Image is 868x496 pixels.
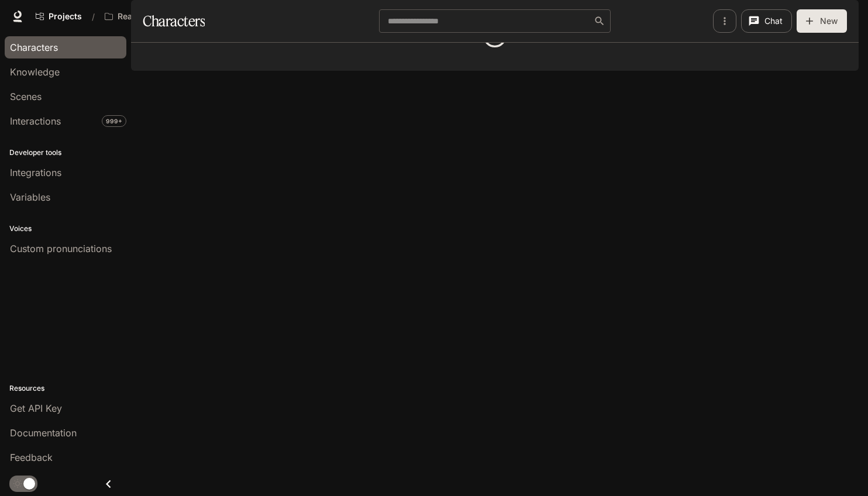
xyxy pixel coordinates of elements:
h1: Characters [143,9,205,33]
span: Projects [49,12,82,22]
p: Reality Crisis [118,12,170,22]
a: Go to projects [30,5,87,28]
button: Chat [741,9,792,33]
button: New [797,9,847,33]
button: Open workspace menu [99,5,188,28]
div: / [87,11,99,23]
